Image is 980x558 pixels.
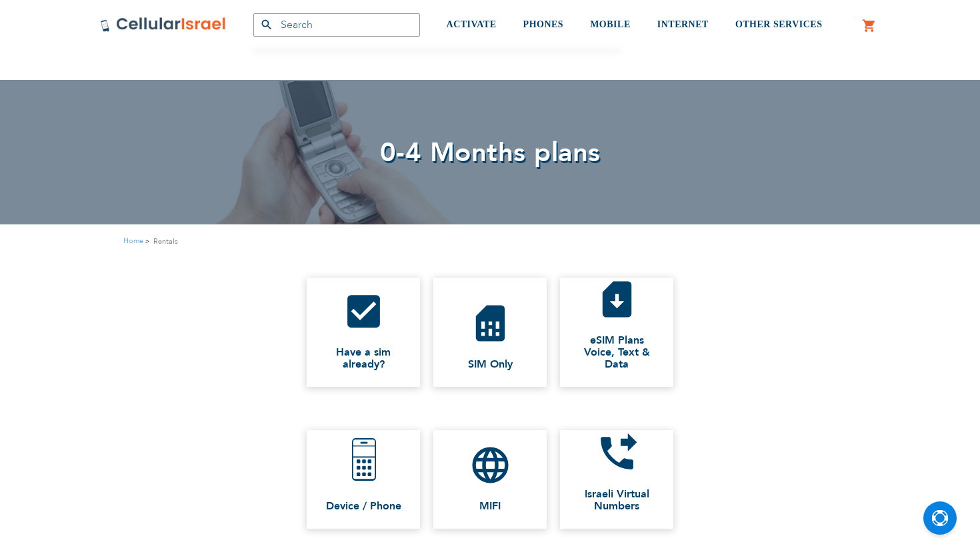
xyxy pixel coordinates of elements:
[123,236,143,246] a: Home
[100,17,227,33] img: Cellular Israel Logo
[573,488,660,512] span: Israeli Virtual Numbers
[342,290,385,333] i: check_box
[573,334,660,370] span: eSIM Plans Voice, Text & Data
[307,278,420,387] a: check_box Have a sim already?
[560,278,673,387] a: sim_card_download eSIM PlansVoice, Text & Data
[657,19,709,29] span: INTERNET
[595,278,639,321] i: sim_card_download
[433,430,547,529] a: language MIFI
[468,358,513,370] span: SIM Only
[380,135,601,171] span: 0-4 Months plans
[560,430,673,529] a: phone_forwarded Israeli Virtual Numbers
[433,278,547,387] a: sim_card SIM Only
[469,302,512,345] i: sim_card
[479,500,501,512] span: MIFI
[307,430,420,529] a: Device / Phone
[590,19,631,29] span: MOBILE
[447,19,497,29] span: ACTIVATE
[523,19,564,29] span: PHONES
[735,19,823,29] span: OTHER SERVICES
[326,500,401,512] span: Device / Phone
[469,443,512,487] i: language
[595,431,639,475] i: phone_forwarded
[253,13,420,37] input: Search
[320,346,407,370] span: Have a sim already?
[153,235,178,248] strong: Rentals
